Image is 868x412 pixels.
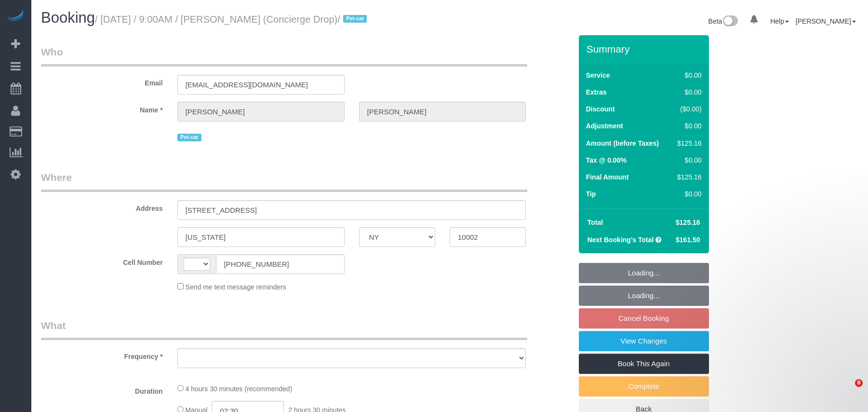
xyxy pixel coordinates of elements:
span: $125.16 [676,219,700,226]
img: New interface [722,15,738,28]
div: $0.00 [673,189,701,199]
iframe: Intercom live chat [835,379,858,402]
a: Book This Again [579,354,709,374]
input: Email [177,75,345,95]
span: Booking [41,9,95,26]
a: [PERSON_NAME] [796,17,856,25]
a: Beta [708,17,738,25]
span: 8 [855,379,863,387]
span: Pet-cat [343,15,367,23]
div: $125.16 [673,138,701,148]
label: Discount [586,104,615,114]
span: Pet-cat [177,134,201,141]
strong: Total [588,219,603,226]
span: 4 hours 30 minutes (recommended) [186,385,293,393]
input: Zip Code [450,227,526,247]
label: Final Amount [586,172,629,182]
div: $125.16 [673,172,701,182]
input: City [177,227,345,247]
legend: Where [41,170,527,192]
div: $0.00 [673,121,701,131]
div: $0.00 [673,155,701,165]
div: ($0.00) [673,104,701,114]
strong: Next Booking's Total [588,236,654,244]
input: First Name [177,102,345,122]
input: Cell Number [216,254,345,274]
div: $0.00 [673,87,701,97]
span: / [337,14,370,25]
label: Service [586,70,610,80]
small: / [DATE] / 9:00AM / [PERSON_NAME] (Concierge Drop) [95,14,370,25]
label: Duration [34,383,170,396]
a: View Changes [579,331,709,351]
legend: What [41,318,527,340]
label: Tax @ 0.00% [586,155,627,165]
label: Extras [586,87,607,97]
img: Automaid Logo [6,10,25,23]
a: Help [770,17,789,25]
label: Address [34,200,170,213]
label: Name * [34,102,170,115]
label: Amount (before Taxes) [586,138,659,148]
label: Frequency * [34,348,170,361]
h3: Summary [587,43,704,55]
legend: Who [41,45,527,67]
label: Cell Number [34,254,170,267]
input: Last Name [359,102,526,122]
label: Adjustment [586,121,623,131]
label: Email [34,75,170,88]
div: $0.00 [673,70,701,80]
span: Send me text message reminders [186,283,286,291]
label: Tip [586,189,596,199]
span: $161.50 [676,236,700,244]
